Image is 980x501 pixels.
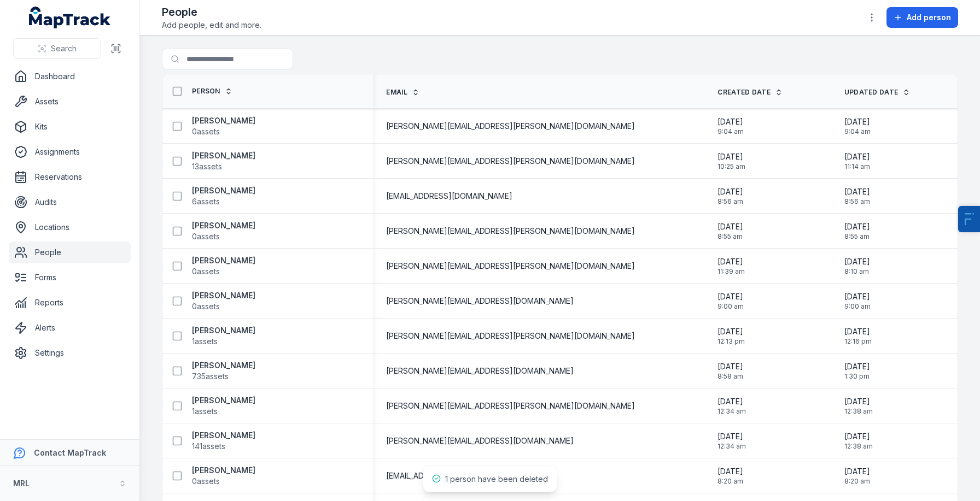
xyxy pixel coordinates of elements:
a: [PERSON_NAME]1assets [192,325,255,347]
strong: [PERSON_NAME] [192,465,255,476]
a: Created Date [717,88,783,97]
span: Search [51,43,77,54]
span: [PERSON_NAME][EMAIL_ADDRESS][DOMAIN_NAME] [386,296,574,307]
time: 21/09/2022, 8:58:46 am [717,361,743,381]
time: 28/04/2022, 11:14:03 am [844,151,870,171]
span: 12:38 am [844,407,873,416]
a: [PERSON_NAME]6assets [192,185,255,207]
span: [DATE] [717,256,745,267]
a: Settings [9,342,131,364]
a: Alerts [9,317,131,339]
strong: Contact MapTrack [34,448,106,457]
a: People [9,241,131,263]
span: [DATE] [844,116,871,127]
a: Person [192,87,232,96]
span: [DATE] [717,396,746,407]
span: [DATE] [844,221,870,232]
time: 05/02/2024, 1:30:08 pm [844,361,870,381]
span: 9:00 am [844,302,871,311]
span: 8:58 am [717,372,743,381]
span: [DATE] [844,396,873,407]
span: 8:55 am [717,232,743,241]
span: [DATE] [717,151,745,162]
strong: MRL [13,479,30,488]
span: 8:55 am [844,232,870,241]
span: 0 assets [192,301,220,312]
a: Dashboard [9,66,131,87]
span: Email [386,88,407,97]
a: Reservations [9,166,131,188]
time: 24/03/2025, 9:00:07 am [844,291,871,311]
span: [PERSON_NAME][EMAIL_ADDRESS][DOMAIN_NAME] [386,366,574,376]
span: 1 assets [192,336,218,347]
time: 15/06/2023, 11:39:11 am [717,256,745,276]
time: 20/07/2024, 9:04:58 am [717,116,744,136]
a: [PERSON_NAME]0assets [192,290,255,312]
span: [DATE] [844,256,870,267]
span: 11:14 am [844,162,870,171]
span: Created Date [717,88,771,97]
time: 24/03/2025, 8:10:40 am [844,256,870,276]
span: 0 assets [192,476,220,487]
span: 6 assets [192,196,220,207]
span: [DATE] [844,466,870,477]
time: 15/09/2025, 12:34:34 am [717,396,746,416]
time: 24/03/2025, 8:55:19 am [717,221,743,241]
span: [DATE] [844,326,872,337]
time: 20/07/2024, 9:04:58 am [844,116,871,136]
strong: [PERSON_NAME] [192,150,255,161]
span: [PERSON_NAME][EMAIL_ADDRESS][PERSON_NAME][DOMAIN_NAME] [386,331,635,341]
span: 8:20 am [844,477,870,486]
strong: [PERSON_NAME] [192,185,255,196]
strong: [PERSON_NAME] [192,395,255,406]
span: 12:16 pm [844,337,872,346]
span: [DATE] [844,186,870,197]
span: Updated Date [844,88,899,97]
span: [PERSON_NAME][EMAIL_ADDRESS][PERSON_NAME][DOMAIN_NAME] [386,121,635,132]
time: 15/09/2025, 12:38:51 am [844,396,873,416]
span: [DATE] [844,431,873,442]
strong: [PERSON_NAME] [192,360,255,371]
a: [PERSON_NAME]735assets [192,360,255,382]
time: 28/04/2022, 12:16:57 pm [844,326,872,346]
span: [DATE] [717,326,745,337]
span: [DATE] [717,466,743,477]
span: [DATE] [717,116,744,127]
button: Search [13,38,101,59]
time: 15/09/2025, 12:38:51 am [844,431,873,451]
span: 8:56 am [844,197,870,206]
span: 12:13 pm [717,337,745,346]
a: Assignments [9,141,131,163]
a: [PERSON_NAME]0assets [192,220,255,242]
span: Add person [907,12,951,23]
span: 0 assets [192,126,220,137]
time: 28/04/2022, 10:25:50 am [717,151,745,171]
time: 24/03/2025, 8:56:08 am [844,186,870,206]
span: 1 assets [192,406,218,417]
span: [DATE] [717,186,743,197]
span: 9:04 am [717,127,744,136]
a: Email [386,88,419,97]
span: [DATE] [844,151,870,162]
h2: People [162,4,261,20]
a: Assets [9,91,131,113]
time: 24/03/2025, 8:56:08 am [717,186,743,206]
span: [DATE] [717,431,746,442]
span: [DATE] [717,221,743,232]
span: [DATE] [844,291,871,302]
a: Kits [9,116,131,138]
time: 24/03/2025, 8:20:58 am [717,466,743,486]
a: Audits [9,191,131,213]
a: Forms [9,267,131,288]
strong: [PERSON_NAME] [192,220,255,231]
a: [PERSON_NAME]0assets [192,115,255,137]
span: 8:56 am [717,197,743,206]
span: [PERSON_NAME][EMAIL_ADDRESS][PERSON_NAME][DOMAIN_NAME] [386,261,635,272]
span: 1:30 pm [844,372,870,381]
span: [EMAIL_ADDRESS][DOMAIN_NAME] [386,191,512,202]
strong: [PERSON_NAME] [192,430,255,441]
a: [PERSON_NAME]1assets [192,395,255,417]
time: 24/03/2025, 9:00:07 am [717,291,744,311]
time: 24/03/2025, 8:20:58 am [844,466,870,486]
span: 8:10 am [844,267,870,276]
